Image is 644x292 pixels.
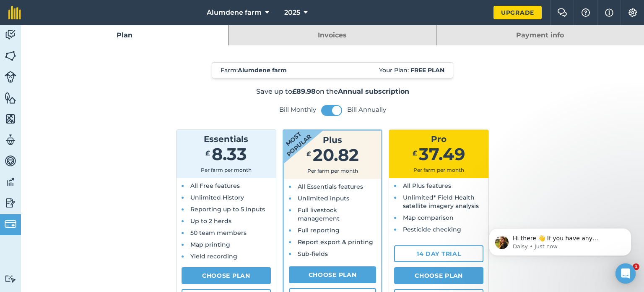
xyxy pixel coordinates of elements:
img: svg+xml;base64,PD94bWwgdmVyc2lvbj0iMS4wIiBlbmNvZGluZz0idXRmLTgiPz4KPCEtLSBHZW5lcmF0b3I6IEFkb2JlIE... [5,155,16,167]
a: Plan [21,25,228,45]
a: Choose Plan [289,266,377,283]
span: Pesticide checking [403,226,461,233]
span: Full reporting [298,226,340,234]
img: svg+xml;base64,PD94bWwgdmVyc2lvbj0iMS4wIiBlbmNvZGluZz0idXRmLTgiPz4KPCEtLSBHZW5lcmF0b3I6IEFkb2JlIE... [5,218,16,230]
span: 1 [633,263,639,270]
img: svg+xml;base64,PD94bWwgdmVyc2lvbj0iMS4wIiBlbmNvZGluZz0idXRmLTgiPz4KPCEtLSBHZW5lcmF0b3I6IEFkb2JlIE... [5,29,16,41]
img: svg+xml;base64,PHN2ZyB4bWxucz0iaHR0cDovL3d3dy53My5vcmcvMjAwMC9zdmciIHdpZHRoPSIxNyIgaGVpZ2h0PSIxNy... [605,8,613,18]
span: All Essentials features [298,183,363,190]
span: 20.82 [313,145,359,165]
img: svg+xml;base64,PHN2ZyB4bWxucz0iaHR0cDovL3d3dy53My5vcmcvMjAwMC9zdmciIHdpZHRoPSI1NiIgaGVpZ2h0PSI2MC... [5,50,16,62]
span: Map comparison [403,214,454,221]
span: All Free features [190,182,240,189]
span: Your Plan: [379,66,444,74]
div: Open Intercom Messenger [615,263,636,284]
p: Save up to on the [119,87,546,97]
img: svg+xml;base64,PD94bWwgdmVyc2lvbj0iMS4wIiBlbmNvZGluZz0idXRmLTgiPz4KPCEtLSBHZW5lcmF0b3I6IEFkb2JlIE... [5,275,16,283]
span: Reporting up to 5 inputs [190,205,265,213]
span: Essentials [204,134,248,144]
span: Per farm per month [201,167,252,173]
img: svg+xml;base64,PD94bWwgdmVyc2lvbj0iMS4wIiBlbmNvZGluZz0idXRmLTgiPz4KPCEtLSBHZW5lcmF0b3I6IEFkb2JlIE... [5,176,16,188]
strong: Free plan [410,66,444,74]
span: Sub-fields [298,250,328,258]
img: Two speech bubbles overlapping with the left bubble in the forefront [557,8,567,17]
strong: Alumdene farm [238,66,287,74]
span: Map printing [190,241,230,248]
span: Farm : [221,66,287,74]
img: svg+xml;base64,PD94bWwgdmVyc2lvbj0iMS4wIiBlbmNvZGluZz0idXRmLTgiPz4KPCEtLSBHZW5lcmF0b3I6IEFkb2JlIE... [5,71,16,83]
a: Choose Plan [394,267,483,284]
a: Upgrade [493,6,542,19]
span: Unlimited inputs [298,195,349,202]
img: svg+xml;base64,PHN2ZyB4bWxucz0iaHR0cDovL3d3dy53My5vcmcvMjAwMC9zdmciIHdpZHRoPSI1NiIgaGVpZ2h0PSI2MC... [5,92,16,104]
span: Report export & printing [298,238,373,246]
span: Unlimited History [190,194,244,201]
a: Choose Plan [182,267,271,284]
iframe: Intercom notifications message [476,210,644,269]
span: Pro [431,134,447,144]
img: svg+xml;base64,PD94bWwgdmVyc2lvbj0iMS4wIiBlbmNvZGluZz0idXRmLTgiPz4KPCEtLSBHZW5lcmF0b3I6IEFkb2JlIE... [5,197,16,209]
span: 37.49 [419,144,465,164]
span: £ [205,149,210,157]
img: svg+xml;base64,PD94bWwgdmVyc2lvbj0iMS4wIiBlbmNvZGluZz0idXRmLTgiPz4KPCEtLSBHZW5lcmF0b3I6IEFkb2JlIE... [5,134,16,146]
span: Yield recording [190,253,237,260]
span: Alumdene farm [207,8,262,18]
span: Per farm per month [307,168,358,174]
span: Full livestock management [298,206,340,222]
strong: £89.98 [292,87,316,95]
span: £ [306,150,311,158]
label: Bill Annually [347,105,386,114]
img: A cog icon [628,8,638,17]
img: fieldmargin Logo [8,6,21,19]
strong: Most popular [259,106,327,170]
span: 2025 [284,8,300,18]
span: 50 team members [190,229,247,237]
span: Unlimited* Field Health satellite imagery analysis [403,194,479,210]
span: Plus [323,135,342,145]
span: Up to 2 herds [190,217,231,225]
a: Payment info [436,25,644,45]
a: Invoices [229,25,436,45]
span: £ [413,149,417,157]
strong: Annual subscription [338,87,409,95]
img: A question mark icon [581,8,591,17]
span: Per farm per month [413,167,464,173]
span: 8.33 [212,144,247,164]
img: svg+xml;base64,PHN2ZyB4bWxucz0iaHR0cDovL3d3dy53My5vcmcvMjAwMC9zdmciIHdpZHRoPSI1NiIgaGVpZ2h0PSI2MC... [5,113,16,125]
label: Bill Monthly [279,105,316,114]
a: 14 day trial [394,245,483,262]
span: All Plus features [403,182,451,189]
